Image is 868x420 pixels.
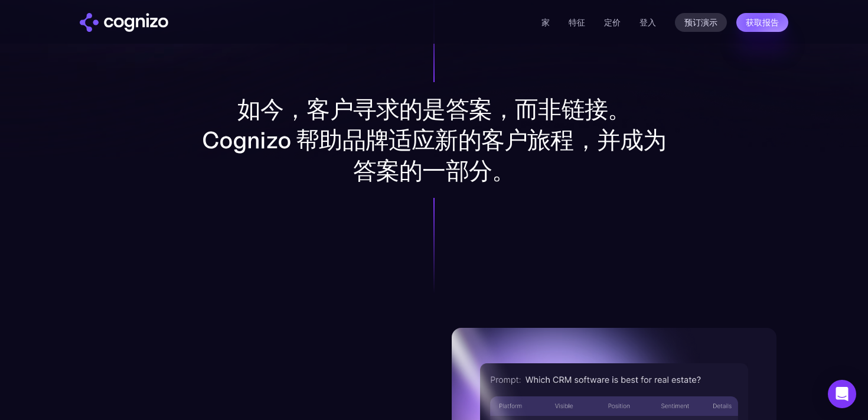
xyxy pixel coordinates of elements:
[684,18,717,27] font: 预订演示
[541,17,550,28] a: 家
[80,13,168,32] a: 家
[828,380,856,408] div: 打开 Intercom Messenger
[604,17,621,28] a: 定价
[639,17,656,28] font: 登入
[202,95,667,185] font: 如今，客户寻求的是答案，而非链接。Cognizo 帮助品牌适应新的客户旅程，并成为答案的一部分。
[80,13,168,32] img: cognizo 徽标
[736,13,788,32] a: 获取报告
[569,17,585,28] a: 特征
[639,15,656,30] a: 登入
[675,13,727,32] a: 预订演示
[746,18,779,27] font: 获取报告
